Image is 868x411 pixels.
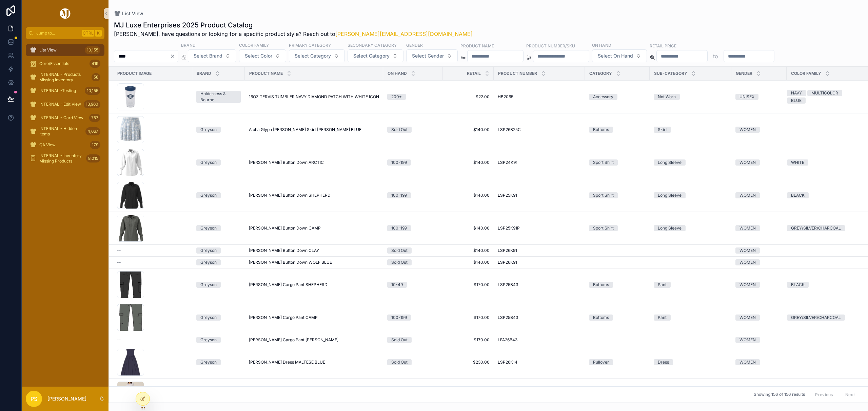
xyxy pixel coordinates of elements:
div: Holderness & Bourne [200,91,237,103]
a: UNISEX [735,94,783,100]
div: WOMEN [739,315,756,321]
a: List View [114,10,143,17]
a: WOMEN [735,315,783,321]
a: [PERSON_NAME] Cargo Pant SHEPHERD [249,282,379,287]
a: $140.00 [447,160,490,165]
a: Sold Out [387,337,439,343]
a: WOMEN [735,359,783,365]
div: 100-199 [391,315,407,321]
span: Gender [736,71,752,76]
div: Sold Out [391,337,408,343]
p: to [713,52,718,60]
a: LSP24K91 [498,160,581,165]
a: LSP25B43 [498,315,581,320]
label: Product Name [460,43,494,49]
div: Greyson [200,192,217,198]
a: NAVYMULTICOLORBLUE [787,90,862,104]
label: Primary Category [289,42,331,48]
span: [PERSON_NAME] Button Down WOLF BLUE [249,260,332,265]
a: Bottoms [589,127,646,133]
a: [PERSON_NAME][EMAIL_ADDRESS][DOMAIN_NAME] [335,30,473,37]
span: Select Brand [194,52,222,59]
span: -- [117,260,121,265]
div: Bottoms [593,282,609,288]
span: LSP26B25C [498,127,521,132]
div: Sold Out [391,359,408,365]
a: WHITE [787,159,862,166]
span: Select Category [295,52,331,59]
a: QA View179 [26,139,104,151]
span: [PERSON_NAME] Button Down CAMP [249,225,321,231]
a: Alpha Glyph [PERSON_NAME] Skirt [PERSON_NAME] BLUE [249,127,379,132]
span: LSP25K91P [498,225,520,231]
span: LSP25B43 [498,282,518,287]
span: Select Gender [412,52,444,59]
div: Pant [658,282,667,288]
a: -- [117,337,188,343]
span: Product Number [498,71,537,76]
a: $22.00 [447,94,490,100]
div: 10,155 [85,87,100,95]
span: LSP26K91 [498,260,517,265]
a: INTERNAL -Testing10,155 [26,85,104,97]
div: Greyson [200,259,217,265]
a: LSP25K91 [498,193,581,198]
a: LSP26B25C [498,127,581,132]
span: Product Name [249,71,283,76]
a: Sold Out [387,359,439,365]
span: K [96,30,101,36]
div: WOMEN [739,225,756,231]
span: Select Category [353,52,390,59]
a: Pant [654,315,727,321]
a: LSP26K91 [498,248,581,253]
span: List View [39,47,57,53]
button: Select Button [592,49,647,62]
span: Brand [197,71,211,76]
span: List View [122,10,143,17]
span: Select Color [245,52,272,59]
a: $170.00 [447,282,490,287]
div: Accessory [593,94,613,100]
span: Category [589,71,612,76]
span: $140.00 [447,127,490,132]
a: Skirt [654,127,727,133]
a: 16OZ TERVIS TUMBLER NAVY DIAMOND PATCH WITH WHITE ICON [249,94,379,100]
div: MULTICOLOR [811,90,838,96]
a: GREY/SILVER/CHARCOAL [787,225,862,231]
div: Greyson [200,282,217,288]
span: Core/Essentials [39,61,69,66]
span: INTERNAL - Card View [39,115,83,121]
div: 58 [92,73,100,81]
span: QA View [39,142,56,148]
a: INTERNAL - Inventory Missing Products8,015 [26,152,104,165]
label: On Hand [592,42,611,48]
div: scrollable content [22,39,108,173]
a: Not Worn [654,94,727,100]
a: WOMEN [735,192,783,198]
a: LFA26B43 [498,337,581,343]
div: WOMEN [739,259,756,265]
span: INTERNAL - Inventory Missing Products [39,153,83,164]
button: Select Button [188,49,236,62]
span: [PERSON_NAME], have questions or looking for a specific product style? Reach out to [114,30,473,38]
a: [PERSON_NAME] Button Down CLAY [249,248,379,253]
div: GREY/SILVER/CHARCOAL [791,315,841,321]
span: $230.00 [447,360,490,365]
a: LSP25B43 [498,282,581,287]
a: LSP26K14 [498,360,581,365]
label: Color Family [239,42,269,48]
div: Pant [658,315,667,321]
span: [PERSON_NAME] Button Down CLAY [249,248,319,253]
div: Greyson [200,247,217,254]
div: WOMEN [739,337,756,343]
span: Showing 156 of 156 results [754,392,805,397]
div: 13,960 [84,100,100,108]
label: Product Number/SKU [526,43,575,49]
a: 100-199 [387,192,439,198]
div: BLACK [791,282,805,288]
button: Select Button [406,49,458,62]
span: Ctrl [82,30,94,37]
a: Greyson [196,225,241,231]
a: Pullover [589,359,646,365]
